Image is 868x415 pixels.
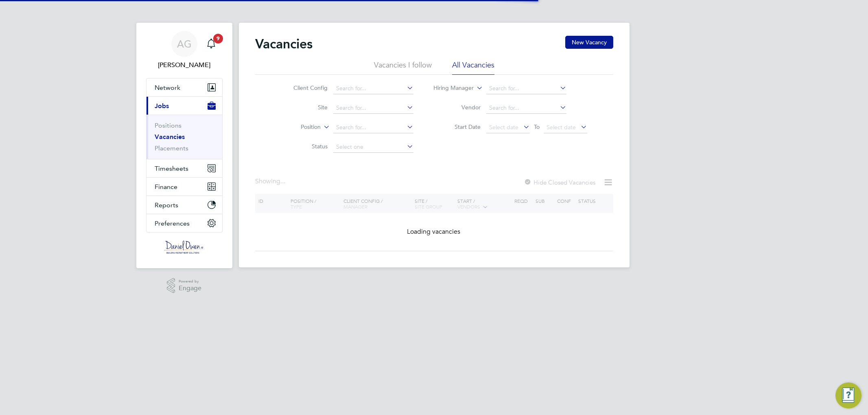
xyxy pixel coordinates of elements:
span: Select date [547,124,576,131]
span: 9 [213,34,223,43]
span: Reports [155,201,178,209]
h2: Vacancies [255,36,313,52]
div: Showing [255,177,287,186]
button: Finance [146,178,222,196]
span: Amy Garcia [146,60,223,70]
input: Search for... [333,83,413,94]
input: Search for... [486,83,566,94]
span: AG [177,39,192,49]
span: Engage [179,285,201,292]
label: Hide Closed Vacancies [524,178,595,186]
button: Timesheets [146,159,222,177]
a: AG[PERSON_NAME] [146,31,223,70]
span: Network [155,84,180,91]
span: To [531,122,542,132]
input: Search for... [333,122,413,133]
span: Select date [489,124,518,131]
span: ... [280,177,285,185]
a: Powered byEngage [167,278,201,293]
button: Reports [146,196,222,214]
button: Jobs [146,97,222,115]
label: Client Config [281,84,328,91]
label: Hiring Manager [427,84,474,92]
label: Vendor [434,104,481,111]
li: Vacancies I follow [374,60,432,75]
a: Go to home page [146,241,223,254]
input: Search for... [486,102,566,114]
span: Powered by [179,278,201,285]
a: 9 [203,31,219,57]
button: Preferences [146,214,222,232]
span: Preferences [155,219,190,227]
a: Placements [155,144,188,152]
label: Start Date [434,123,481,130]
img: danielowen-logo-retina.png [164,241,205,254]
span: Jobs [155,102,169,110]
button: New Vacancy [565,36,613,49]
a: Vacancies [155,133,185,141]
label: Position [274,123,321,131]
label: Site [281,104,328,111]
input: Search for... [333,102,413,114]
input: Select one [333,141,413,153]
span: Finance [155,183,177,191]
div: Jobs [146,115,222,159]
label: Status [281,143,328,150]
nav: Main navigation [136,23,232,268]
button: Engage Resource Center [835,382,861,408]
li: All Vacancies [452,60,494,75]
a: Positions [155,122,181,129]
span: Timesheets [155,165,188,172]
button: Network [146,78,222,96]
